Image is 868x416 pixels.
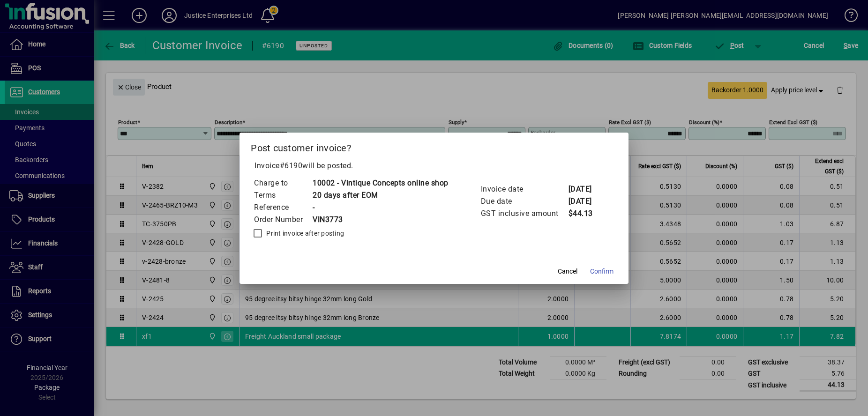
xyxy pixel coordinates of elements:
td: [DATE] [568,195,606,208]
td: VIN3773 [312,214,449,226]
td: GST inclusive amount [480,208,568,220]
td: [DATE] [568,183,606,195]
td: - [312,201,449,214]
td: Due date [480,195,568,208]
label: Print invoice after posting [264,229,344,238]
td: Charge to [254,177,312,189]
button: Cancel [553,263,583,280]
p: Invoice will be posted . [251,160,617,171]
td: Order Number [254,214,312,226]
td: 10002 - Vintique Concepts online shop [312,177,449,189]
span: #6190 [280,161,303,170]
td: Reference [254,201,312,214]
td: Invoice date [480,183,568,195]
span: Confirm [590,267,614,276]
td: $44.13 [568,208,606,220]
span: Cancel [558,267,577,276]
td: 20 days after EOM [312,189,449,201]
button: Confirm [586,263,617,280]
h2: Post customer invoice? [239,133,629,160]
td: Terms [254,189,312,201]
